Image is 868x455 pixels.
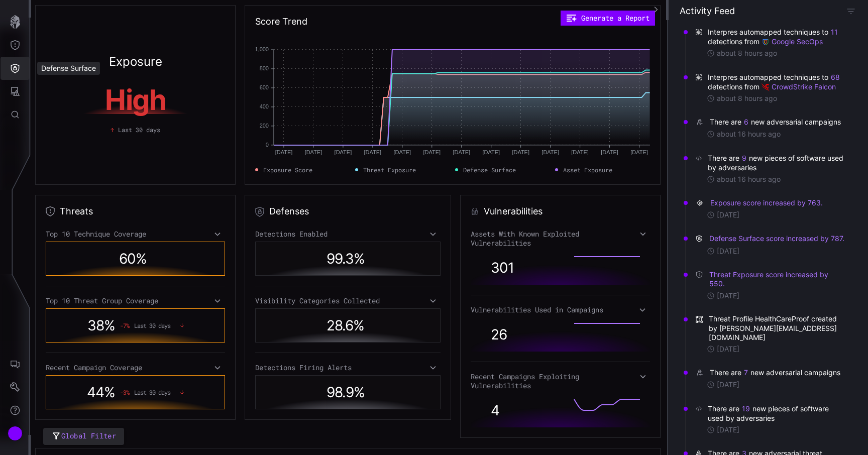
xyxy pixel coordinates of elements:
[717,210,739,219] time: [DATE]
[717,130,781,139] time: about 16 hours ago
[561,11,655,26] button: Generate a Report
[46,296,225,305] div: Top 10 Threat Group Coverage
[743,117,749,127] button: 6
[61,430,116,442] span: Global Filter
[134,322,170,329] span: Last 30 days
[484,205,542,217] h2: Vulnerabilities
[709,234,845,244] button: Defense Surface score increased by 787.
[717,380,739,389] time: [DATE]
[512,149,529,155] text: [DATE]
[762,83,770,91] img: Demo CrowdStrike Falcon
[37,62,100,75] div: Defense Surface
[259,65,268,71] text: 800
[762,37,823,46] a: Google SecOps
[710,368,842,378] div: There are new adversarial campaigns
[563,165,612,174] span: Asset Exposure
[327,384,365,401] span: 98.9 %
[762,38,770,46] img: Demo Google SecOps
[304,149,322,155] text: [DATE]
[717,291,739,300] time: [DATE]
[717,247,739,256] time: [DATE]
[46,363,225,372] div: Recent Campaign Coverage
[571,149,589,155] text: [DATE]
[423,149,441,155] text: [DATE]
[717,345,739,354] time: [DATE]
[109,56,162,68] h2: Exposure
[708,153,846,172] div: There are new pieces of software used by adversaries
[630,149,648,155] text: [DATE]
[491,402,499,419] span: 4
[255,230,441,239] div: Detections Enabled
[118,125,160,134] span: Last 30 days
[709,270,846,289] button: Threat Exposure score increased by 550.
[119,250,147,267] span: 60 %
[134,389,170,396] span: Last 30 days
[741,153,747,163] button: 9
[87,384,115,401] span: 44 %
[60,205,93,217] h2: Threats
[52,86,219,114] h1: High
[708,27,846,46] span: Interpres automapped techniques to detections from
[708,72,846,91] span: Interpres automapped techniques to detections from
[830,27,838,37] button: 11
[120,389,129,396] span: -3 %
[717,94,777,103] time: about 8 hours ago
[741,404,750,414] button: 19
[255,363,441,372] div: Detections Firing Alerts
[830,72,840,82] button: 68
[275,149,292,155] text: [DATE]
[601,149,618,155] text: [DATE]
[709,314,846,342] span: Threat Profile HealthCareProof created by [PERSON_NAME][EMAIL_ADDRESS][DOMAIN_NAME]
[717,175,781,184] time: about 16 hours ago
[327,250,365,267] span: 99.3 %
[255,296,441,305] div: Visibility Categories Collected
[327,317,364,334] span: 28.6 %
[463,165,516,174] span: Defense Surface
[263,165,312,174] span: Exposure Score
[334,149,352,155] text: [DATE]
[364,149,381,155] text: [DATE]
[491,259,514,276] span: 301
[266,142,269,148] text: 0
[471,372,650,390] div: Recent Campaigns Exploiting Vulnerabilities
[482,149,500,155] text: [DATE]
[710,198,823,208] button: Exposure score increased by 763.
[471,230,650,248] div: Assets With Known Exploited Vulnerabilities
[259,84,268,90] text: 600
[743,368,748,378] button: 7
[541,149,559,155] text: [DATE]
[255,16,307,28] h2: Score Trend
[708,404,846,423] div: There are new pieces of software used by adversaries
[43,428,124,445] button: Global Filter
[453,149,470,155] text: [DATE]
[710,117,843,127] div: There are new adversarial campaigns
[491,326,507,343] span: 26
[363,165,416,174] span: Threat Exposure
[680,5,735,17] h4: Activity Feed
[255,46,269,52] text: 1,000
[259,103,268,109] text: 400
[269,205,309,217] h2: Defenses
[393,149,411,155] text: [DATE]
[87,317,115,334] span: 38 %
[259,123,268,129] text: 200
[120,322,129,329] span: -7 %
[46,230,225,239] div: Top 10 Technique Coverage
[717,425,739,434] time: [DATE]
[471,305,650,314] div: Vulnerabilities Used in Campaigns
[762,82,836,91] a: CrowdStrike Falcon
[717,49,777,58] time: about 8 hours ago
